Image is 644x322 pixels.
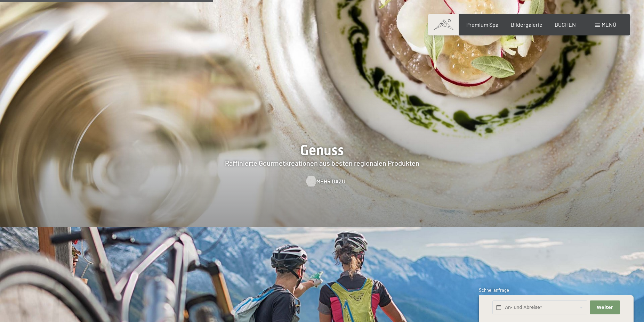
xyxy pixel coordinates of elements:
span: Schnellanfrage [479,287,509,293]
span: Mehr dazu [316,177,345,185]
a: Mehr dazu [306,177,338,185]
span: Menü [602,21,616,28]
button: Weiter [590,300,620,315]
span: Weiter [597,304,613,311]
a: BUCHEN [555,21,576,28]
a: Premium Spa [466,21,498,28]
a: Bildergalerie [511,21,542,28]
